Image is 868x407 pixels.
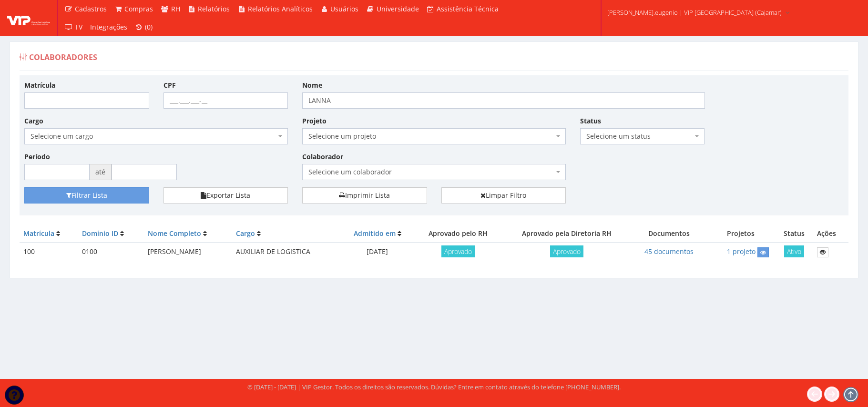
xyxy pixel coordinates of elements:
[24,81,55,90] label: Matrícula
[784,245,804,257] span: Ativo
[20,243,78,261] td: 100
[248,4,313,13] span: Relatórios Analíticos
[7,11,50,25] img: logo
[232,243,341,261] td: AUXILIAR DE LOGISTICA
[330,4,358,13] span: Usuários
[163,187,288,203] button: Exportar Lista
[75,22,82,31] span: TV
[124,4,153,13] span: Compras
[82,229,118,238] a: Domínio ID
[580,128,705,144] span: Selecione um status
[31,132,276,141] span: Selecione um cargo
[78,243,144,261] td: 0100
[247,383,621,392] div: © [DATE] - [DATE] | VIP Gestor. Todos os direitos são reservados. Dúvidas? Entre em contato atrav...
[24,152,50,162] label: Período
[75,4,107,13] span: Cadastros
[437,4,499,13] span: Assistência Técnica
[171,4,180,13] span: RH
[727,247,756,256] a: 1 projeto
[644,247,694,256] a: 45 documentos
[24,187,149,203] button: Filtrar Lista
[163,92,288,109] input: ___.___.___-__
[302,164,566,180] span: Selecione um colaborador
[24,116,43,126] label: Cargo
[90,22,127,31] span: Integrações
[163,81,176,90] label: CPF
[302,81,322,90] label: Nome
[148,229,201,238] a: Nome Completo
[236,229,255,238] a: Cargo
[308,167,554,177] span: Selecione um colaborador
[198,4,230,13] span: Relatórios
[145,22,153,31] span: (0)
[90,164,112,180] span: até
[414,225,502,243] th: Aprovado pelo RH
[86,18,131,36] a: Integrações
[775,225,813,243] th: Status
[23,229,54,238] a: Matrícula
[61,18,86,36] a: TV
[302,152,343,162] label: Colaborador
[502,225,631,243] th: Aprovado pela Diretoria RH
[441,187,566,203] a: Limpar Filtro
[24,128,288,144] span: Selecione um cargo
[631,225,706,243] th: Documentos
[302,116,327,126] label: Projeto
[354,229,396,238] a: Admitido em
[131,18,157,36] a: (0)
[813,225,848,243] th: Ações
[302,128,566,144] span: Selecione um projeto
[308,132,554,141] span: Selecione um projeto
[29,52,97,62] span: Colaboradores
[377,4,419,13] span: Universidade
[302,187,427,203] a: Imprimir Lista
[144,243,232,261] td: [PERSON_NAME]
[586,132,693,141] span: Selecione um status
[607,8,782,17] span: [PERSON_NAME].eugenio | VIP [GEOGRAPHIC_DATA] (Cajamar)
[550,245,583,257] span: Aprovado
[706,225,775,243] th: Projetos
[441,245,475,257] span: Aprovado
[341,243,414,261] td: [DATE]
[580,116,601,126] label: Status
